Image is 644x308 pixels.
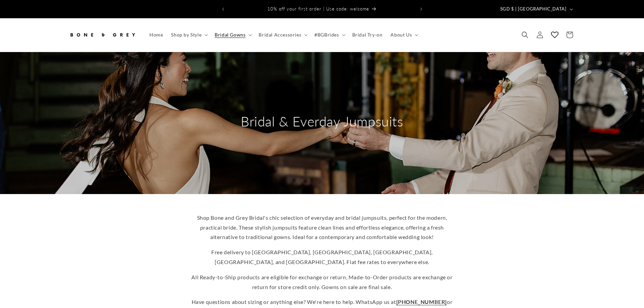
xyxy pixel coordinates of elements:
p: All Ready-to-Ship products are eligible for exchange or return, Made-to-Order products are exchan... [190,273,454,292]
button: Previous announcement [216,3,231,16]
summary: About Us [386,28,421,42]
a: Home [145,28,167,42]
summary: Search [518,27,532,42]
span: SGD $ | [GEOGRAPHIC_DATA] [500,6,567,13]
span: Bridal Try-on [352,32,383,38]
p: Shop Bone and Grey Bridal's chic selection of everyday and bridal jumpsuits, perfect for the mode... [190,213,454,242]
span: Shop by Style [171,32,201,38]
span: Bridal Gowns [215,32,245,38]
a: [PHONE_NUMBER] [396,299,447,305]
summary: Shop by Style [167,28,211,42]
h2: Bridal & Everday Jumpsuits [241,113,403,130]
span: Bridal Accessories [259,32,301,38]
span: About Us [390,32,412,38]
summary: #BGBrides [310,28,348,42]
a: Bridal Try-on [348,28,387,42]
img: Bone and Grey Bridal [69,27,136,42]
p: Free delivery to [GEOGRAPHIC_DATA], [GEOGRAPHIC_DATA], [GEOGRAPHIC_DATA], [GEOGRAPHIC_DATA], and ... [190,247,454,267]
span: #BGBrides [314,32,339,38]
button: SGD $ | [GEOGRAPHIC_DATA] [496,3,576,16]
span: 10% off your first order | Use code: welcome [267,6,369,11]
summary: Bridal Gowns [211,28,255,42]
a: Bone and Grey Bridal [66,25,139,45]
button: Next announcement [414,3,429,16]
summary: Bridal Accessories [255,28,310,42]
span: Home [149,32,163,38]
